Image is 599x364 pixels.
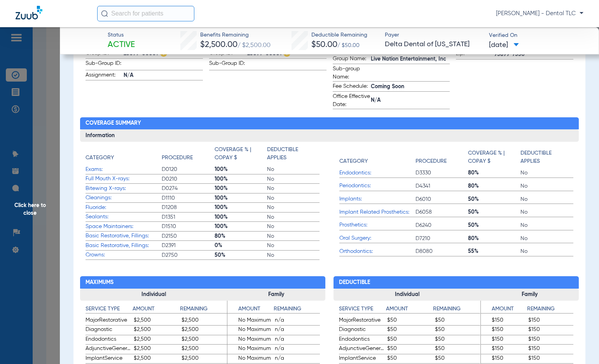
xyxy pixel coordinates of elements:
span: No [267,175,320,183]
h4: Category [339,157,368,165]
span: Delta Dental of [US_STATE] [385,40,482,49]
span: D1351 [162,213,214,221]
span: ImplantService [86,354,131,364]
h4: Amount [386,305,433,313]
span: D2150 [162,232,214,240]
span: Oral Surgery: [339,234,416,242]
span: 100% [215,165,267,173]
span: AdjunctiveGeneralServices [86,345,131,354]
h4: Remaining [180,305,227,313]
span: Sub-group Name: [333,65,371,81]
app-breakdown-title: Category [86,146,162,165]
h4: Deductible Applies [267,146,316,162]
span: 100% [215,204,267,211]
span: n/a [275,354,320,364]
h4: Amount [133,305,180,313]
span: AdjunctiveGeneralServices [339,345,384,354]
span: $50 [435,316,480,326]
span: Active [108,40,135,51]
span: No [520,221,573,229]
span: Periodontics: [339,182,416,190]
span: No [520,247,573,255]
span: D6010 [416,195,468,203]
span: Orthodontics: [339,247,416,256]
span: Payer [385,31,482,39]
span: 100% [215,213,267,221]
span: Sealants: [86,213,162,221]
span: $2,500.00 [200,41,238,49]
span: No [267,185,320,192]
span: $2,500 [182,345,227,354]
span: Exams: [86,165,162,174]
span: $150 [528,326,573,335]
span: No [520,195,573,203]
span: Diagnostic [339,326,384,335]
span: Live Nation Entertainment, Inc [371,55,450,63]
span: D0210 [162,175,214,183]
span: $50 [387,316,432,326]
app-breakdown-title: Amount [133,305,180,316]
span: $50 [435,354,480,364]
span: Basic Restorative, Fillings: [86,242,162,250]
span: No [267,204,320,211]
h4: Procedure [416,157,447,165]
h4: Amount [481,305,527,313]
span: Office Effective Date: [333,92,371,109]
span: MajorRestorative [339,316,384,326]
span: 95899-7330 [494,51,573,59]
span: 23099-00001 [124,50,203,58]
span: 80% [468,235,520,242]
span: Space Maintainers: [86,223,162,231]
span: $50 [387,354,432,364]
h4: Procedure [162,154,193,162]
h3: Family [481,289,579,301]
h3: Individual [334,289,480,301]
span: 100% [215,175,267,183]
app-breakdown-title: Remaining [180,305,227,316]
span: $2,500 [134,345,179,354]
h4: Coverage % | Copay $ [468,149,517,165]
span: Status [108,31,135,39]
span: Endodontics [86,335,131,345]
app-breakdown-title: Amount [481,305,527,316]
img: Search Icon [101,10,108,17]
span: $50.00 [311,41,337,49]
app-breakdown-title: Remaining [433,305,480,316]
span: D1110 [162,194,214,202]
span: N/A [124,71,203,80]
h4: Remaining [433,305,480,313]
span: $2,500 [134,335,179,345]
span: No [267,251,320,259]
span: Benefits Remaining [200,31,271,39]
span: Basic Restorative, Fillings: [86,232,162,240]
span: $150 [481,345,526,354]
h4: Service Type [86,305,133,313]
span: Endodontics [339,335,384,345]
h3: Family [227,289,325,301]
input: Search for patients [97,6,194,21]
span: No Maximum [227,345,272,354]
span: $2,500 [182,316,227,326]
span: Deductible Remaining [311,31,367,39]
span: $150 [481,354,526,364]
span: 50% [215,251,267,259]
span: Verified On [489,31,586,40]
span: n/a [275,326,320,335]
span: $2,500 [134,354,179,364]
span: [DATE] [489,40,519,50]
span: ImplantService [339,354,384,364]
span: 50% [468,221,520,229]
span: Coming Soon [371,83,450,91]
span: 50% [468,195,520,203]
span: 0% [215,242,267,249]
span: n/a [275,345,320,354]
span: Sub-Group ID: [86,59,124,70]
span: $50 [435,326,480,335]
span: Prosthetics: [339,221,416,229]
app-breakdown-title: Service Type [86,305,133,316]
span: [PERSON_NAME] - Dental TLC [496,10,583,17]
span: No [267,232,320,240]
span: 50% [468,208,520,216]
span: $50 [387,335,432,345]
span: D2750 [162,251,214,259]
